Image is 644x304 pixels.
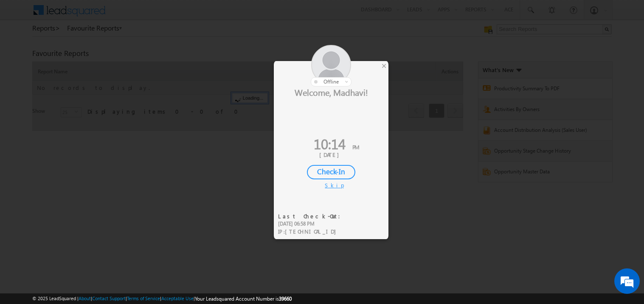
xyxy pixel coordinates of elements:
[274,86,388,98] div: Welcome, Madhavi!
[195,296,292,302] span: Your Leadsquared Account Number is
[314,134,346,153] span: 10:14
[280,151,382,159] div: [DATE]
[352,143,359,151] span: PM
[127,296,160,301] a: Terms of Service
[32,295,292,303] span: © 2025 LeadSquared | | | | |
[279,296,292,302] span: 39660
[285,228,340,235] span: [TECHNICAL_ID]
[278,220,346,228] div: [DATE] 06:58 PM
[278,212,346,220] div: Last Check-Out:
[380,61,388,70] div: ×
[325,181,337,189] div: Skip
[92,296,126,301] a: Contact Support
[79,296,91,301] a: About
[278,228,346,236] div: IP :
[307,165,355,179] div: Check-In
[323,78,339,85] span: offline
[161,296,194,301] a: Acceptable Use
